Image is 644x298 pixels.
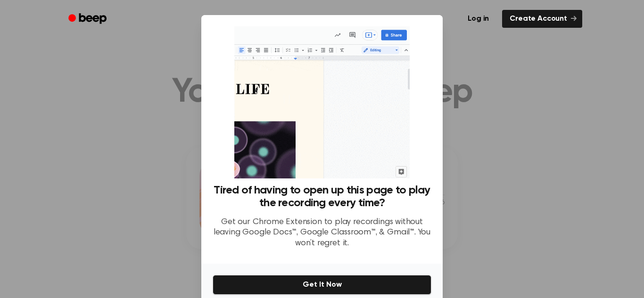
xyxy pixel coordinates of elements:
a: Create Account [502,10,582,28]
button: Get It Now [213,275,431,295]
a: Beep [62,10,115,28]
h3: Tired of having to open up this page to play the recording every time? [213,184,431,209]
p: Get our Chrome Extension to play recordings without leaving Google Docs™, Google Classroom™, & Gm... [213,217,431,249]
img: Beep extension in action [234,26,409,178]
a: Log in [460,10,496,28]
